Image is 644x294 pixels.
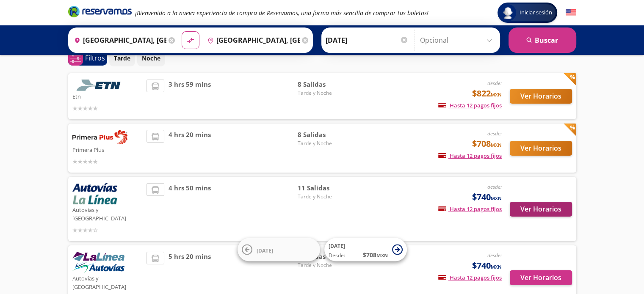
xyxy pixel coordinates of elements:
[109,50,135,66] button: Tarde
[487,130,502,137] em: desde:
[329,242,345,250] span: [DATE]
[68,5,132,20] a: Brand Logo
[438,152,502,159] span: Hasta 12 pagos fijos
[72,183,117,204] img: Autovías y La Línea
[85,53,105,63] p: Filtros
[68,5,132,18] i: Brand Logo
[510,202,572,217] button: Ver Horarios
[510,89,572,104] button: Ver Horarios
[68,51,107,66] button: 0Filtros
[329,252,345,259] span: Desde:
[472,137,502,150] span: $708
[491,195,502,201] small: MXN
[438,205,502,213] span: Hasta 12 pagos fijos
[487,252,502,259] em: desde:
[204,30,300,51] input: Buscar Destino
[137,50,165,66] button: Noche
[487,80,502,87] em: desde:
[72,91,143,101] p: Etn
[142,54,160,63] p: Noche
[72,252,124,273] img: Autovías y La Línea
[510,141,572,156] button: Ver Horarios
[72,204,143,223] p: Autovías y [GEOGRAPHIC_DATA]
[135,9,428,17] em: ¡Bienvenido a la nueva experiencia de compra de Reservamos, una forma más sencilla de comprar tus...
[298,130,357,140] span: 8 Salidas
[72,144,143,154] p: Primera Plus
[71,30,166,51] input: Buscar Origen
[487,183,502,190] em: desde:
[298,193,357,201] span: Tarde y Noche
[326,30,409,51] input: Elegir Fecha
[363,250,388,259] span: $ 708
[298,89,357,97] span: Tarde y Noche
[72,130,127,144] img: Primera Plus
[472,191,502,203] span: $740
[438,102,502,109] span: Hasta 12 pagos fijos
[169,80,211,113] span: 3 hrs 59 mins
[376,252,388,258] small: MXN
[238,238,320,261] button: [DATE]
[298,183,357,193] span: 11 Salidas
[298,80,357,89] span: 8 Salidas
[438,274,502,281] span: Hasta 12 pagos fijos
[72,273,143,291] p: Autovías y [GEOGRAPHIC_DATA]
[472,87,502,100] span: $822
[298,140,357,147] span: Tarde y Noche
[72,80,127,91] img: Etn
[257,247,273,254] span: [DATE]
[114,54,130,63] p: Tarde
[420,30,496,51] input: Opcional
[491,142,502,148] small: MXN
[491,264,502,270] small: MXN
[298,261,357,269] span: Tarde y Noche
[472,259,502,272] span: $740
[566,8,576,18] button: English
[491,91,502,98] small: MXN
[510,270,572,285] button: Ver Horarios
[516,8,556,17] span: Iniciar sesión
[324,238,407,261] button: [DATE]Desde:$708MXN
[169,130,211,166] span: 4 hrs 20 mins
[169,183,211,235] span: 4 hrs 50 mins
[509,27,576,53] button: Buscar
